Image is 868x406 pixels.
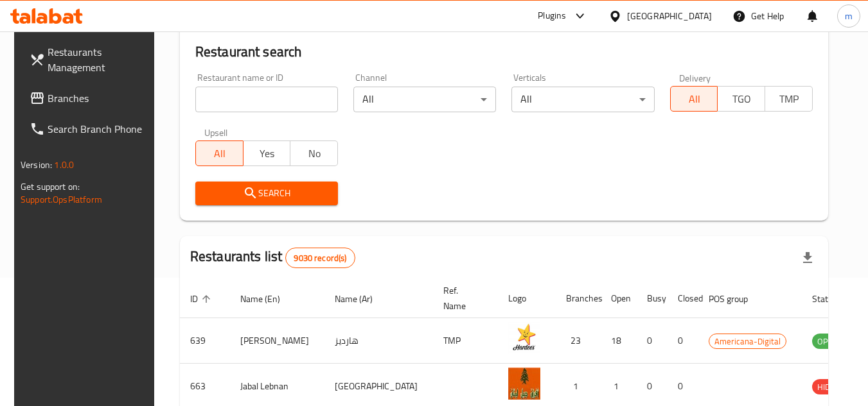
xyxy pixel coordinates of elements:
span: Name (En) [240,291,297,307]
label: Upsell [204,128,228,137]
div: OPEN [812,334,844,349]
span: ID [190,291,215,307]
div: [GEOGRAPHIC_DATA] [627,9,712,23]
span: Status [812,291,854,307]
a: Search Branch Phone [19,114,159,144]
img: Hardee's [508,322,540,354]
div: HIDDEN [812,379,851,394]
span: POS group [709,291,765,307]
div: All [511,87,654,112]
span: Search [206,185,328,201]
span: No [296,144,333,163]
a: Support.OpsPlatform [21,191,102,208]
th: Logo [498,279,556,318]
th: Busy [637,279,668,318]
span: All [676,90,713,108]
span: Get support on: [21,178,80,195]
button: No [290,140,338,166]
h2: Restaurant search [195,42,813,62]
span: Branches [48,90,149,106]
div: Total records count [285,248,355,268]
span: TGO [723,90,760,108]
span: Ref. Name [443,283,483,314]
td: 0 [668,318,698,364]
span: 9030 record(s) [286,252,354,264]
a: Branches [19,83,159,114]
button: Search [195,182,338,205]
td: 18 [601,318,637,364]
span: Restaurants Management [48,44,149,75]
button: TGO [717,86,765,112]
td: TMP [433,318,498,364]
a: Restaurants Management [19,37,159,83]
button: All [195,140,244,166]
button: TMP [765,86,813,112]
td: 639 [180,318,230,364]
span: m [845,9,853,23]
button: All [670,86,718,112]
span: Version: [21,156,52,173]
div: Plugins [538,8,566,24]
img: Jabal Lebnan [508,368,540,400]
h2: Restaurants list [190,247,355,268]
span: Search Branch Phone [48,121,149,137]
span: 1.0.0 [54,156,74,173]
span: Americana-Digital [709,334,786,349]
input: Search for restaurant name or ID.. [195,87,338,112]
span: Name (Ar) [335,291,389,307]
div: All [353,87,496,112]
label: Delivery [679,73,711,82]
td: 0 [637,318,668,364]
span: TMP [770,90,808,108]
td: 23 [556,318,601,364]
th: Open [601,279,637,318]
th: Branches [556,279,601,318]
th: Closed [668,279,698,318]
div: Export file [792,242,823,273]
td: هارديز [324,318,433,364]
button: Yes [243,140,291,166]
span: All [201,144,238,163]
td: [PERSON_NAME] [230,318,324,364]
span: Yes [249,144,286,163]
span: HIDDEN [812,380,851,394]
span: OPEN [812,334,844,349]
